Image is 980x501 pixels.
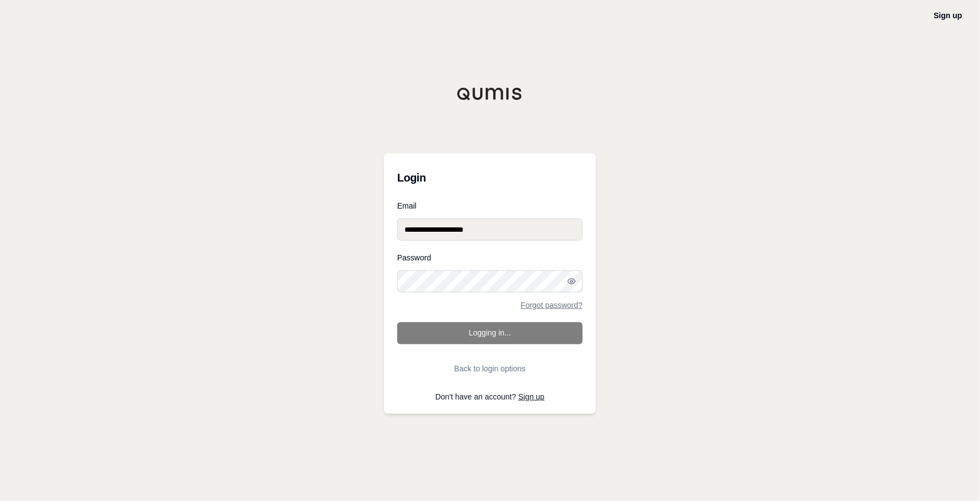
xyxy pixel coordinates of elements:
[519,392,545,401] a: Sign up
[397,202,583,210] label: Email
[397,393,583,401] p: Don't have an account?
[397,358,583,380] button: Back to login options
[397,167,583,189] h3: Login
[934,11,962,20] a: Sign up
[457,87,523,100] img: Qumis
[397,254,583,262] label: Password
[521,301,583,309] a: Forgot password?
